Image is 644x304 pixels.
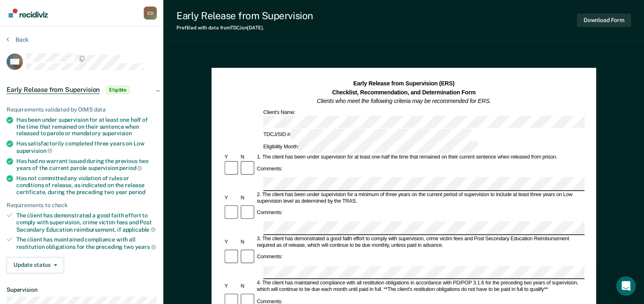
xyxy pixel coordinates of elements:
[239,283,256,290] div: N
[7,286,157,293] dt: Supervision
[7,106,157,113] div: Requirements validated by OIMS data
[7,36,29,43] button: Back
[256,254,284,261] div: Comments:
[316,98,490,104] em: Clients who meet the following criteria may be recommended for ERS.
[144,7,157,20] div: E D
[223,283,239,290] div: Y
[16,148,52,154] span: supervision
[129,189,145,195] span: period
[16,236,157,250] div: The client has maintained compliance with all restitution obligations for the preceding two
[7,86,100,94] span: Early Release from Supervision
[353,80,455,87] strong: Early Release from Supervision (ERS)
[106,86,129,94] span: Eligible
[256,154,585,160] div: 1. The client has been under supervision for at least one-half the time that remained on their cu...
[16,212,157,233] div: The client has demonstrated a good faith effort to comply with supervision, crime victim fees and...
[16,175,157,195] div: Has not committed any violation of rules or conditions of release, as indicated on the release ce...
[123,226,156,233] span: applicable
[256,210,284,217] div: Comments:
[144,7,157,20] button: Profile dropdown button
[119,165,142,171] span: period
[239,154,256,160] div: N
[239,195,256,201] div: N
[135,244,156,250] span: years
[7,202,157,209] div: Requirements to check
[262,141,480,153] div: Eligibility Month:
[256,192,585,205] div: 2. The client has been under supervision for a minimum of three years on the current period of su...
[16,140,157,154] div: Has satisfactorily completed three years on Low
[332,89,476,96] strong: Checklist, Recommendation, and Determination Form
[7,257,64,273] button: Update status
[9,9,48,18] img: Recidiviz
[16,116,157,137] div: Has been under supervision for at least one half of the time that remained on their sentence when...
[16,158,157,172] div: Has had no warrant issued during the previous two years of the current parole supervision
[239,239,256,246] div: N
[223,195,239,201] div: Y
[176,25,313,31] div: Prefilled with data from TDCJ on [DATE] .
[176,10,313,22] div: Early Release from Supervision
[223,239,239,246] div: Y
[223,154,239,160] div: Y
[256,165,284,172] div: Comments:
[577,13,631,27] button: Download Form
[262,128,472,141] div: TDCJ/SID #:
[102,130,132,136] span: supervision
[256,280,585,293] div: 4. The client has maintained compliance with all restitution obligations in accordance with PD/PO...
[256,236,585,249] div: 3. The client has demonstrated a good faith effort to comply with supervision, crime victim fees ...
[616,276,636,296] iframe: Intercom live chat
